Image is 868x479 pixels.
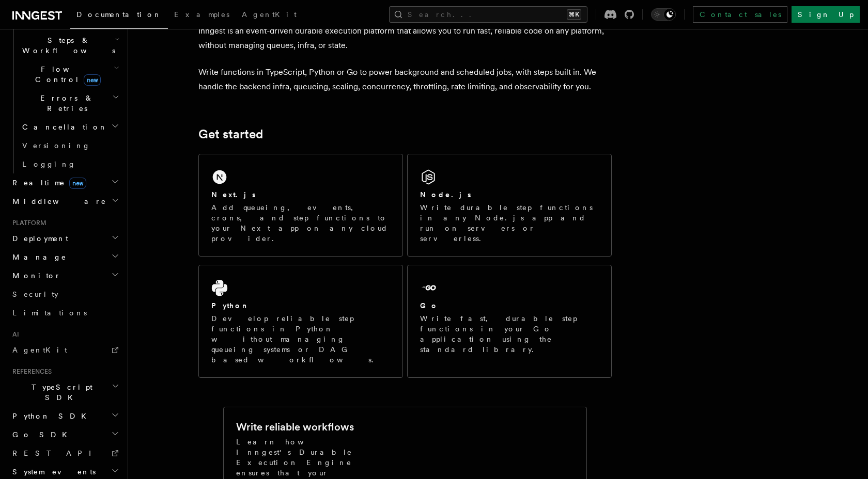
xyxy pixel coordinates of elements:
[651,8,676,21] button: Toggle dark mode
[236,420,354,434] h2: Write reliable workflows
[18,64,114,85] span: Flow Control
[8,178,86,188] span: Realtime
[18,122,107,132] span: Cancellation
[242,10,297,19] span: AgentKit
[211,202,390,244] p: Add queueing, events, crons, and step functions to your Next app on any cloud provider.
[174,10,229,19] span: Examples
[8,12,121,173] div: Inngest Functions
[12,449,100,457] span: REST API
[211,313,390,365] p: Develop reliable step functions in Python without managing queueing systems or DAG based workflows.
[22,160,76,168] span: Logging
[168,3,236,28] a: Examples
[18,60,121,89] button: Flow Controlnew
[8,248,121,266] button: Manage
[8,330,19,339] span: AI
[407,154,612,257] a: Node.jsWrite durable step functions in any Node.js app and run on servers or serverless.
[198,24,612,53] p: Inngest is an event-driven durable execution platform that allows you to run fast, reliable code ...
[8,196,106,206] span: Middleware
[198,65,612,94] p: Write functions in TypeScript, Python or Go to power background and scheduled jobs, with steps bu...
[18,118,121,136] button: Cancellation
[8,341,121,359] a: AgentKit
[22,141,90,150] span: Versioning
[69,178,86,189] span: new
[8,368,52,376] span: References
[198,265,403,378] a: PythonDevelop reliable step functions in Python without managing queueing systems or DAG based wo...
[792,6,860,23] a: Sign Up
[8,270,61,281] span: Monitor
[76,10,162,19] span: Documentation
[198,154,403,257] a: Next.jsAdd queueing, events, crons, and step functions to your Next app on any cloud provider.
[18,155,121,173] a: Logging
[84,74,101,86] span: new
[12,290,58,298] span: Security
[18,35,115,56] span: Steps & Workflows
[198,127,263,141] a: Get started
[8,229,121,248] button: Deployment
[211,189,256,200] h2: Next.js
[12,346,67,354] span: AgentKit
[693,6,787,23] a: Contact sales
[8,425,121,444] button: Go SDK
[8,285,121,304] a: Security
[18,89,121,118] button: Errors & Retries
[8,252,67,262] span: Manage
[8,467,96,477] span: System events
[18,31,121,60] button: Steps & Workflows
[12,309,87,317] span: Limitations
[420,313,599,355] p: Write fast, durable step functions in your Go application using the standard library.
[567,9,581,20] kbd: ⌘K
[8,444,121,462] a: REST API
[8,192,121,211] button: Middleware
[8,173,121,192] button: Realtimenew
[420,300,439,311] h2: Go
[8,266,121,285] button: Monitor
[420,189,471,200] h2: Node.js
[8,233,68,244] span: Deployment
[8,304,121,322] a: Limitations
[18,136,121,155] a: Versioning
[236,3,303,28] a: AgentKit
[211,300,250,311] h2: Python
[8,378,121,407] button: TypeScript SDK
[8,429,73,440] span: Go SDK
[407,265,612,378] a: GoWrite fast, durable step functions in your Go application using the standard library.
[18,93,112,114] span: Errors & Retries
[70,3,168,29] a: Documentation
[420,202,599,244] p: Write durable step functions in any Node.js app and run on servers or serverless.
[8,407,121,425] button: Python SDK
[8,411,92,421] span: Python SDK
[389,6,587,23] button: Search...⌘K
[8,219,47,227] span: Platform
[8,382,112,403] span: TypeScript SDK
